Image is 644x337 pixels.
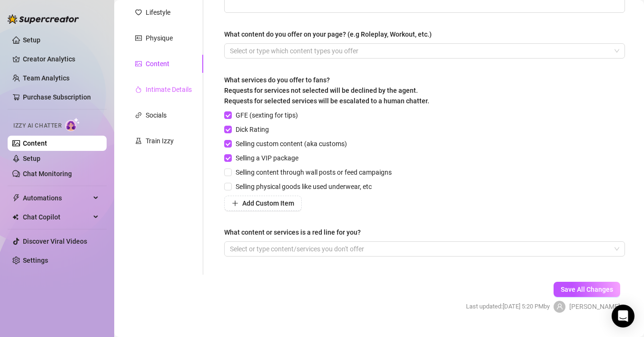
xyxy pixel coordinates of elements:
[224,196,302,211] button: Add Custom Item
[135,9,142,16] span: heart
[146,33,173,43] div: Physique
[135,86,142,93] span: fire
[23,209,90,225] span: Chat Copilot
[466,302,550,311] span: Last updated: [DATE] 5:20 PM by
[224,227,361,238] div: What content or services is a red line for you?
[224,29,438,40] label: What content do you offer on your page? (e.g Roleplay, Workout, etc.)
[135,35,142,41] span: idcard
[23,139,47,147] a: Content
[23,257,48,264] a: Settings
[135,112,142,119] span: link
[554,282,620,297] button: Save All Changes
[230,243,232,255] input: What content or services is a red line for you?
[146,136,174,146] div: Train Izzy
[146,59,169,69] div: Content
[232,181,376,192] span: Selling physical goods like used underwear, etc
[23,170,72,178] a: Chat Monitoring
[242,199,294,207] span: Add Custom Item
[23,155,40,162] a: Setup
[224,76,429,105] span: What services do you offer to fans? Requests for services not selected will be declined by the ag...
[23,93,91,101] a: Purchase Subscription
[146,7,170,18] div: Lifestyle
[13,121,61,130] span: Izzy AI Chatter
[556,303,563,310] span: user
[23,74,69,82] a: Team Analytics
[232,200,238,207] span: plus
[224,227,367,238] label: What content or services is a red line for you?
[561,286,613,293] span: Save All Changes
[230,45,232,57] input: What content do you offer on your page? (e.g Roleplay, Workout, etc.)
[224,29,432,40] div: What content do you offer on your page? (e.g Roleplay, Workout, etc.)
[23,51,99,67] a: Creator Analytics
[23,190,90,206] span: Automations
[135,138,142,144] span: experiment
[232,153,302,163] span: Selling a VIP package
[146,110,167,120] div: Socials
[232,139,351,149] span: Selling custom content (aka customs)
[232,110,302,120] span: GFE (sexting for tips)
[65,118,80,131] img: AI Chatter
[23,36,40,44] a: Setup
[135,60,142,67] span: picture
[12,214,19,220] img: Chat Copilot
[612,305,634,327] div: Open Intercom Messenger
[232,124,273,135] span: Dick Rating
[146,84,192,95] div: Intimate Details
[12,194,20,202] span: thunderbolt
[8,14,79,24] img: logo-BBDzfeDw.svg
[569,301,620,312] span: [PERSON_NAME]
[23,238,87,245] a: Discover Viral Videos
[232,167,396,178] span: Selling content through wall posts or feed campaigns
